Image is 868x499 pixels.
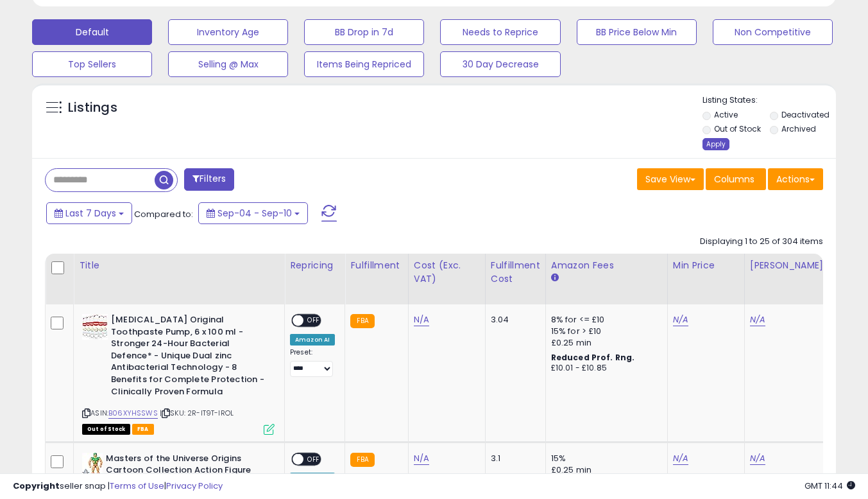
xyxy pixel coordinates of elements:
a: Privacy Policy [166,480,223,492]
div: Repricing [290,259,339,272]
button: 30 Day Decrease [440,51,560,77]
div: Min Price [673,259,739,272]
span: OFF [303,315,324,326]
button: Columns [706,168,766,190]
label: Deactivated [781,109,830,120]
a: N/A [673,313,688,326]
button: BB Drop in 7d [304,19,424,45]
span: Sep-04 - Sep-10 [217,207,292,220]
label: Active [714,109,738,120]
b: Reduced Prof. Rng. [551,352,635,363]
small: FBA [350,314,374,328]
button: Non Competitive [713,19,833,45]
button: Inventory Age [168,19,288,45]
button: Actions [768,168,823,190]
span: Last 7 Days [65,207,116,220]
a: N/A [750,452,765,465]
div: Displaying 1 to 25 of 304 items [700,236,823,248]
button: Items Being Repriced [304,51,424,77]
div: 15% for > £10 [551,326,658,337]
b: [MEDICAL_DATA] Original Toothpaste Pump, 6 x 100 ml - Stronger 24-Hour Bacterial Defence* - Uniqu... [111,314,267,401]
span: FBA [132,424,154,435]
div: 3.1 [491,453,536,464]
a: B06XYHSSWS [108,408,158,419]
img: 41QD0d1T2FL._SL40_.jpg [82,453,103,478]
a: N/A [750,313,765,326]
strong: Copyright [13,480,60,492]
button: Top Sellers [32,51,152,77]
span: Compared to: [134,208,193,220]
span: | SKU: 2R-IT9T-IROL [160,408,234,418]
div: £10.01 - £10.85 [551,363,658,374]
button: Filters [184,168,234,191]
button: Default [32,19,152,45]
span: 2025-09-18 11:44 GMT [804,480,855,492]
small: FBA [350,453,374,467]
a: N/A [673,452,688,465]
div: Title [79,259,279,272]
button: Last 7 Days [46,202,132,224]
a: Terms of Use [110,480,164,492]
div: 15% [551,453,658,464]
span: OFF [303,453,324,464]
a: N/A [414,313,429,326]
div: Preset: [290,348,335,377]
button: Needs to Reprice [440,19,560,45]
div: Amazon AI [290,334,335,346]
div: £0.25 min [551,337,658,349]
h5: Listings [68,99,117,117]
p: Listing States: [702,94,836,107]
div: seller snap | | [13,480,223,493]
button: BB Price Below Min [577,19,697,45]
span: All listings that are currently out of stock and unavailable for purchase on Amazon [82,424,130,435]
div: [PERSON_NAME] [750,259,826,272]
div: Cost (Exc. VAT) [414,259,480,286]
img: 516k+WhYgRL._SL40_.jpg [82,314,108,340]
button: Sep-04 - Sep-10 [198,202,308,224]
a: N/A [414,452,429,465]
label: Archived [781,123,816,134]
button: Selling @ Max [168,51,288,77]
div: Apply [702,138,729,150]
div: 8% for <= £10 [551,314,658,326]
div: Fulfillment Cost [491,259,540,286]
div: 3.04 [491,314,536,326]
div: Fulfillment [350,259,402,272]
label: Out of Stock [714,123,761,134]
div: ASIN: [82,314,275,433]
button: Save View [637,168,704,190]
small: Amazon Fees. [551,272,559,284]
div: Amazon Fees [551,259,662,272]
span: Columns [714,173,754,186]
